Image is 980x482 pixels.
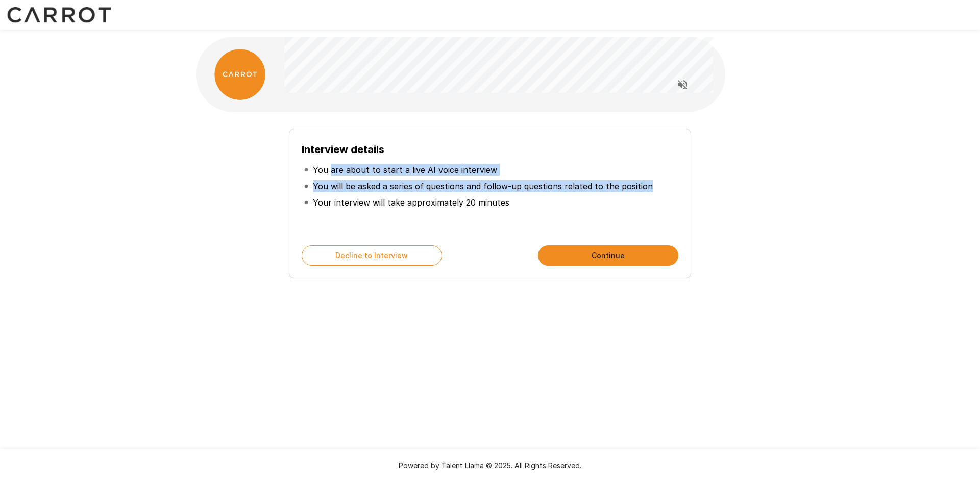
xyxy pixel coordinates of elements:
[302,245,442,266] button: Decline to Interview
[214,49,265,100] img: carrot_logo.png
[313,196,509,209] p: Your interview will take approximately 20 minutes
[672,74,693,95] button: Read questions aloud
[538,245,678,266] button: Continue
[313,164,497,176] p: You are about to start a live AI voice interview
[12,461,968,471] p: Powered by Talent Llama © 2025. All Rights Reserved.
[302,143,384,156] b: Interview details
[313,180,653,192] p: You will be asked a series of questions and follow-up questions related to the position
